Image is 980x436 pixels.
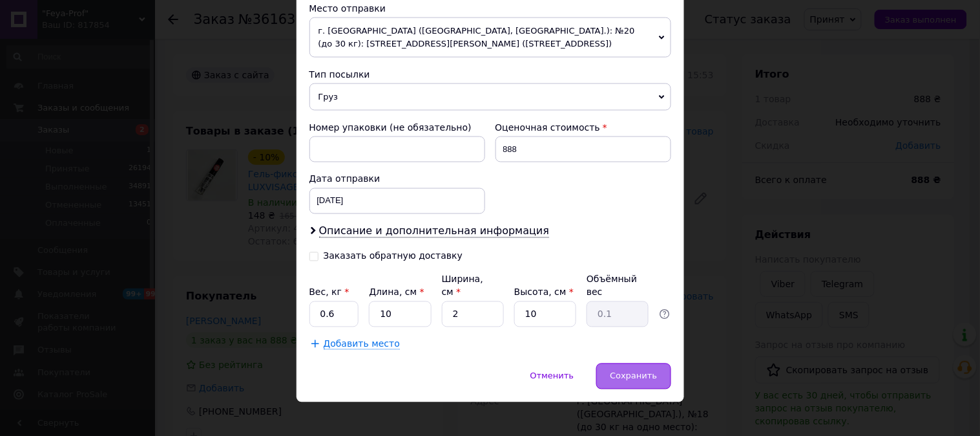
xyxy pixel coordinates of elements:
div: Дата отправки [309,173,485,186]
span: Место отправки [309,3,386,14]
span: Описание и дополнительная информация [319,225,550,238]
label: Ширина, см [442,274,483,298]
div: Заказать обратную доставку [324,251,463,262]
div: Оценочная стоимость [495,121,671,134]
span: Груз [309,83,671,111]
span: Отменить [530,371,574,381]
span: Сохранить [610,371,657,381]
span: Тип посылки [309,69,370,80]
div: Объёмный вес [587,273,649,299]
div: Номер упаковки (не обязательно) [309,121,485,134]
span: г. [GEOGRAPHIC_DATA] ([GEOGRAPHIC_DATA], [GEOGRAPHIC_DATA].): №20 (до 30 кг): [STREET_ADDRESS][PE... [309,17,671,58]
span: Добавить место [324,339,401,350]
label: Длина, см [369,287,424,298]
label: Вес, кг [309,287,349,298]
label: Высота, см [514,287,574,298]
